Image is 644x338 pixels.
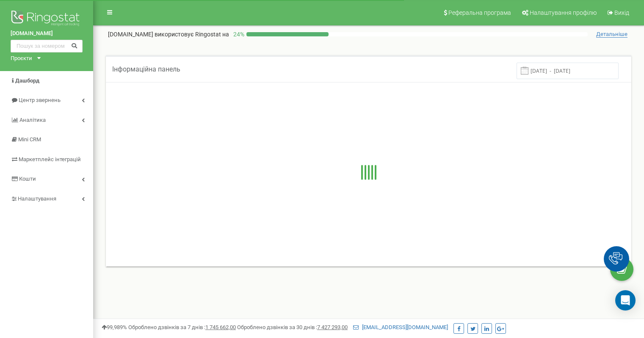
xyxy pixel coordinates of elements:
[19,117,46,123] span: Аналiтика
[596,31,627,38] span: Детальніше
[18,136,41,143] span: Mini CRM
[11,40,83,52] input: Пошук за номером
[15,77,39,84] span: Дашборд
[19,156,81,162] span: Маркетплейс інтеграцій
[19,97,61,103] span: Центр звернень
[229,30,246,38] p: 24 %
[530,9,597,16] span: Налаштування профілю
[128,324,236,330] span: Оброблено дзвінків за 7 днів :
[614,9,629,16] span: Вихід
[317,324,348,330] u: 7 427 293,00
[205,324,236,330] u: 1 745 662,00
[102,324,127,330] span: 99,989%
[108,30,229,38] p: [DOMAIN_NAME]
[11,55,32,63] div: Проєкти
[112,65,180,73] span: Інформаційна панель
[155,31,229,38] span: використовує Ringostat на
[615,290,636,311] div: Open Intercom Messenger
[353,324,448,330] a: [EMAIL_ADDRESS][DOMAIN_NAME]
[19,176,36,182] span: Кошти
[237,324,348,330] span: Оброблено дзвінків за 30 днів :
[11,8,83,30] img: Ringostat logo
[448,9,511,16] span: Реферальна програма
[18,195,56,202] span: Налаштування
[11,30,83,38] a: [DOMAIN_NAME]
